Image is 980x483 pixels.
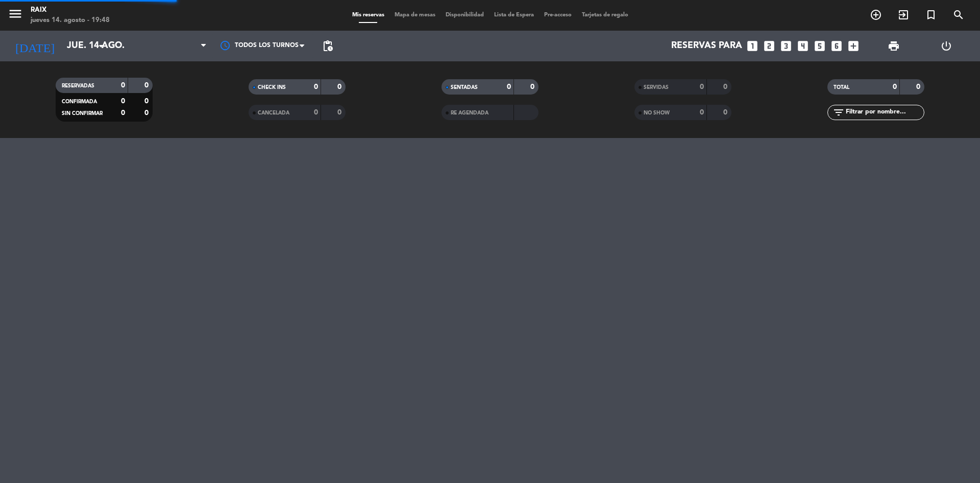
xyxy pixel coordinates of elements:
[847,39,860,53] i: add_box
[925,9,937,21] i: turned_in_not
[31,5,110,15] div: RAIX
[577,12,633,18] span: Tarjetas de regalo
[870,9,882,21] i: add_circle_outline
[121,109,125,117] strong: 0
[952,9,965,21] i: search
[834,85,849,90] span: TOTAL
[813,39,826,53] i: looks_5
[314,109,318,116] strong: 0
[888,40,900,52] span: print
[451,110,488,116] span: RE AGENDADA
[144,82,151,89] strong: 0
[940,40,952,52] i: power_settings_new
[897,9,910,21] i: exit_to_app
[144,98,151,105] strong: 0
[644,110,670,116] span: NO SHOW
[62,99,97,104] span: CONFIRMADA
[779,39,793,53] i: looks_3
[845,107,924,118] input: Filtrar por nombre...
[763,39,776,53] i: looks_two
[700,109,704,116] strong: 0
[700,83,704,90] strong: 0
[920,31,972,61] div: LOG OUT
[144,109,151,117] strong: 0
[8,35,62,57] i: [DATE]
[507,83,511,90] strong: 0
[723,83,729,90] strong: 0
[337,109,344,116] strong: 0
[31,15,110,26] div: jueves 14. agosto - 19:48
[121,82,125,89] strong: 0
[796,39,810,53] i: looks_4
[489,12,539,18] span: Lista de Espera
[322,40,334,52] span: pending_actions
[440,12,489,18] span: Disponibilidad
[314,83,318,90] strong: 0
[723,109,729,116] strong: 0
[62,83,94,88] span: RESERVADAS
[258,85,286,90] span: CHECK INS
[347,12,389,18] span: Mis reservas
[389,12,440,18] span: Mapa de mesas
[832,106,845,119] i: filter_list
[746,39,759,53] i: looks_one
[337,83,344,90] strong: 0
[671,41,742,51] span: Reservas para
[62,111,103,116] span: SIN CONFIRMAR
[121,98,125,105] strong: 0
[8,6,23,25] button: menu
[258,110,289,116] span: CANCELADA
[644,85,669,90] span: SERVIDAS
[830,39,843,53] i: looks_6
[893,83,897,90] strong: 0
[8,6,23,21] i: menu
[451,85,478,90] span: SENTADAS
[95,40,107,52] i: arrow_drop_down
[539,12,577,18] span: Pre-acceso
[916,83,922,90] strong: 0
[530,83,536,90] strong: 0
